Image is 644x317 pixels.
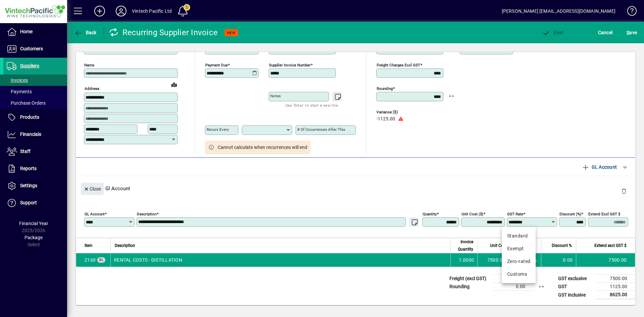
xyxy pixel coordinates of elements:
[596,27,614,39] button: Cancel
[616,183,632,199] button: Delete
[627,27,637,38] span: ave
[377,86,393,91] mat-label: Rounding
[270,94,281,98] mat-label: Notes
[297,127,345,132] mat-label: # of occurrences after this
[137,212,157,216] mat-label: Description
[3,143,67,160] a: Staff
[555,283,595,291] td: GST
[507,212,523,216] mat-label: GST rate
[598,27,613,38] span: Cancel
[446,275,493,283] td: Freight (excl GST)
[541,253,576,267] td: 0.00
[502,255,536,268] mat-option: Zero-rated
[132,6,172,16] div: Vintech Pacific Ltd
[3,74,67,86] a: Invoices
[3,109,67,126] a: Products
[490,242,510,249] span: Unit Cost $
[3,23,67,40] a: Home
[20,166,37,171] span: Reports
[7,77,28,83] span: Invoices
[89,5,110,17] button: Add
[622,1,636,23] a: Knowledge Base
[7,100,46,106] span: Purchase Orders
[507,258,530,265] div: Zero-rated
[85,242,93,249] span: Item
[493,275,533,283] td: 0.00
[3,160,67,177] a: Reports
[74,30,97,35] span: Back
[3,177,67,194] a: Settings
[81,183,104,195] button: Close
[540,27,566,39] button: Post
[76,176,635,201] div: Gl Account
[576,253,635,267] td: 7500.00
[595,283,635,291] td: 1125.00
[20,131,41,137] span: Financials
[79,186,105,192] app-page-header-button: Close
[595,275,635,283] td: 7500.00
[477,253,514,267] td: 7500.0000
[285,101,338,109] mat-hint: Use 'Enter' to start a new line
[20,63,39,68] span: Suppliers
[554,30,557,35] span: P
[627,30,629,35] span: S
[552,242,572,249] span: Discount %
[20,46,43,51] span: Customers
[507,245,530,252] div: Exempt
[67,27,104,39] app-page-header-button: Back
[450,253,477,267] td: 1.0000
[3,41,67,57] a: Customers
[3,86,67,97] a: Payments
[20,149,31,154] span: Staff
[110,253,450,267] td: RENTAL COSTS - DISTILLATION
[109,27,218,38] div: Recurring Supplier Invoice
[594,242,627,249] span: Extend excl GST $
[446,283,493,291] td: Rounding
[227,31,235,35] span: NEW
[207,127,229,132] mat-label: Recurs every
[85,257,96,263] span: RENTAL COSTS - DISTILLATION
[84,183,101,195] span: Close
[578,161,620,173] button: GL Account
[555,275,595,283] td: GST exclusive
[376,110,417,114] span: Variance ($)
[542,30,564,35] span: ost
[20,29,33,34] span: Home
[110,5,132,17] button: Profile
[588,212,620,216] mat-label: Extend excl GST $
[595,291,635,299] td: 8625.00
[462,212,483,216] mat-label: Unit Cost ($)
[507,232,530,240] div: Standard
[493,283,533,291] td: 0.00
[582,162,617,172] span: GL Account
[502,6,615,16] div: [PERSON_NAME] [EMAIL_ADDRESS][DOMAIN_NAME]
[502,229,536,242] mat-option: Standard
[169,79,179,90] a: View on map
[7,89,32,94] span: Payments
[3,97,67,109] a: Purchase Orders
[423,212,437,216] mat-label: Quantity
[20,114,39,120] span: Products
[218,144,307,151] span: Cannot calculate when recurrences will end
[455,238,473,253] span: Invoice Quantity
[24,235,43,240] span: Package
[502,268,536,280] mat-option: Customs
[616,188,632,194] app-page-header-button: Delete
[3,195,67,211] a: Support
[3,126,67,143] a: Financials
[376,116,395,122] span: -1125.00
[99,258,104,262] span: GL
[205,63,228,67] mat-label: Payment due
[625,27,639,39] button: Save
[20,183,37,188] span: Settings
[85,212,105,216] mat-label: GL Account
[559,212,581,216] mat-label: Discount (%)
[84,63,94,67] mat-label: Name
[269,63,311,67] mat-label: Supplier invoice number
[19,221,48,226] span: Financial Year
[72,27,98,39] button: Back
[502,242,536,255] mat-option: Exempt
[20,200,37,205] span: Support
[555,291,595,299] td: GST inclusive
[377,63,420,67] mat-label: Freight charges excl GST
